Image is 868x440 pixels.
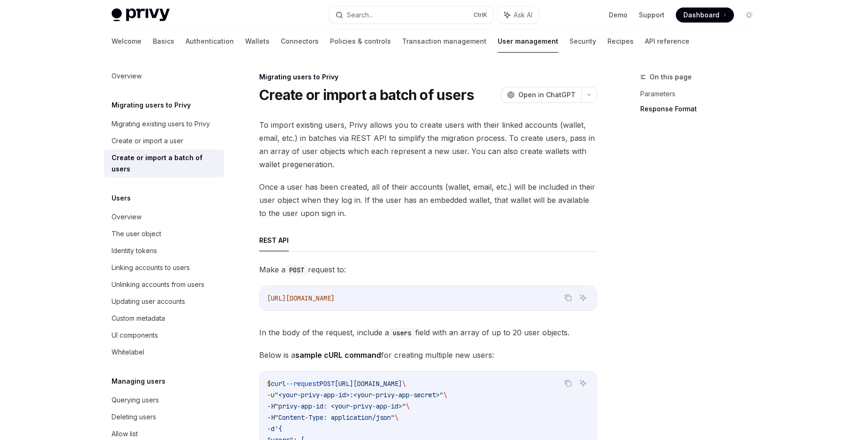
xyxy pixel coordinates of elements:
[112,330,158,341] div: UI components
[153,30,174,53] a: Basics
[259,326,597,339] span: In the body of the request, include a field with an array of up to 20 user objects.
[112,347,144,358] div: Whitelabel
[443,391,447,399] span: \
[281,30,319,53] a: Connectors
[650,71,692,83] span: On this page
[104,116,224,132] a: Migrating existing users to Privy
[335,379,402,388] span: [URL][DOMAIN_NAME]
[112,135,183,147] div: Create or import a user
[104,310,224,327] a: Custom metadata
[104,344,224,361] a: Whitelabel
[112,262,190,273] div: Linking accounts to users
[112,394,159,406] div: Querying users
[402,30,486,53] a: Transaction management
[112,30,142,53] a: Welcome
[259,263,597,276] span: Make a request to:
[676,8,734,23] a: Dashboard
[267,413,275,422] span: -H
[395,413,398,422] span: \
[640,101,764,116] a: Response Format
[112,313,165,324] div: Custom metadata
[104,68,224,85] a: Overview
[112,411,156,423] div: Deleting users
[112,193,131,204] h5: Users
[295,350,381,360] strong: sample cURL command
[112,118,210,130] div: Migrating existing users to Privy
[402,379,406,388] span: \
[569,30,596,53] a: Security
[406,402,410,410] span: \
[498,7,539,23] button: Ask AI
[259,72,597,82] div: Migrating users to Privy
[112,296,185,307] div: Updating user accounts
[330,30,391,53] a: Policies & controls
[640,86,764,101] a: Parameters
[259,180,597,220] span: Once a user has been created, all of their accounts (wallet, email, etc.) will be included in the...
[741,8,756,23] button: Toggle dark mode
[562,292,574,304] button: Copy the contents from the code block
[271,379,286,388] span: curl
[285,265,308,275] code: POST
[112,376,165,387] h5: Managing users
[112,152,218,175] div: Create or import a batch of users
[112,428,138,440] div: Allow list
[320,379,335,388] span: POST
[498,30,558,53] a: User management
[267,425,275,433] span: -d
[286,379,320,388] span: --request
[259,86,474,103] h1: Create or import a batch of users
[275,425,282,433] span: '{
[639,10,665,20] a: Support
[259,348,597,362] span: Below is a for creating multiple new users:
[275,391,443,399] span: "<your-privy-app-id>:<your-privy-app-secret>"
[275,413,395,422] span: "Content-Type: application/json"
[104,259,224,276] a: Linking accounts to users
[104,242,224,259] a: Identity tokens
[347,9,373,21] div: Search...
[104,392,224,409] a: Querying users
[112,8,170,22] img: light logo
[473,11,487,19] span: Ctrl K
[514,10,532,20] span: Ask AI
[259,118,597,171] span: To import existing users, Privy allows you to create users with their linked accounts (wallet, em...
[112,70,142,82] div: Overview
[683,10,719,20] span: Dashboard
[607,30,634,53] a: Recipes
[645,30,689,53] a: API reference
[267,391,275,399] span: -u
[267,294,335,302] span: [URL][DOMAIN_NAME]
[104,225,224,242] a: The user object
[104,132,224,149] a: Create or import a user
[577,377,589,389] button: Ask AI
[518,90,576,100] span: Open in ChatGPT
[112,100,191,111] h5: Migrating users to Privy
[186,30,234,53] a: Authentication
[501,87,581,103] button: Open in ChatGPT
[104,276,224,293] a: Unlinking accounts from users
[112,279,204,290] div: Unlinking accounts from users
[329,7,493,23] button: Search...CtrlK
[609,10,628,20] a: Demo
[104,149,224,178] a: Create or import a batch of users
[577,292,589,304] button: Ask AI
[259,229,289,251] button: REST API
[104,327,224,344] a: UI components
[112,211,142,223] div: Overview
[267,402,275,410] span: -H
[267,379,271,388] span: $
[562,377,574,389] button: Copy the contents from the code block
[104,293,224,310] a: Updating user accounts
[104,409,224,425] a: Deleting users
[112,245,157,256] div: Identity tokens
[104,208,224,225] a: Overview
[275,402,406,410] span: "privy-app-id: <your-privy-app-id>"
[389,328,415,338] code: users
[112,228,161,239] div: The user object
[245,30,269,53] a: Wallets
